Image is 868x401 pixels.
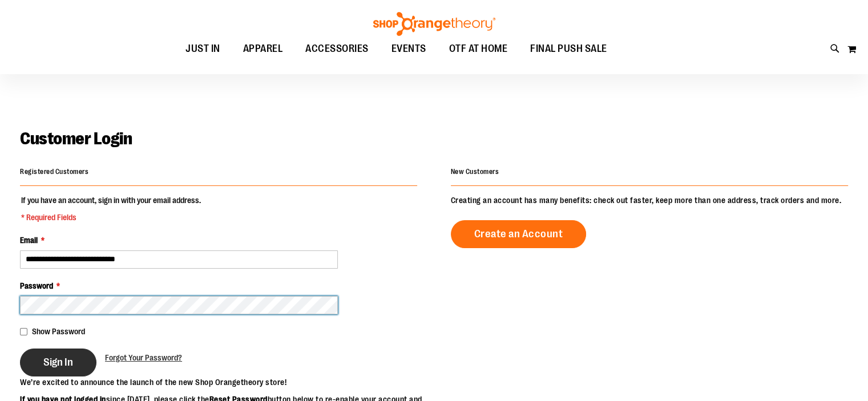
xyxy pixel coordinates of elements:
span: OTF AT HOME [449,36,508,62]
span: * Required Fields [21,212,201,223]
a: APPAREL [232,36,294,62]
span: APPAREL [243,36,283,62]
strong: Registered Customers [20,168,88,176]
a: Forgot Your Password? [105,352,182,363]
strong: New Customers [451,168,499,176]
span: EVENTS [391,36,426,62]
a: ACCESSORIES [294,36,380,62]
a: Create an Account [451,220,587,248]
img: Shop Orangetheory [372,12,497,36]
legend: If you have an account, sign in with your email address. [20,195,202,223]
span: Forgot Your Password? [105,353,182,362]
span: Create an Account [474,228,563,240]
a: FINAL PUSH SALE [519,36,619,62]
a: OTF AT HOME [438,36,519,62]
p: Creating an account has many benefits: check out faster, keep more than one address, track orders... [451,195,848,206]
span: JUST IN [185,36,220,62]
button: Sign In [20,349,96,376]
span: Password [20,281,53,290]
a: EVENTS [380,36,438,62]
span: Email [20,236,38,245]
span: FINAL PUSH SALE [530,36,607,62]
p: We’re excited to announce the launch of the new Shop Orangetheory store! [20,376,434,388]
span: Sign In [43,356,73,368]
span: Show Password [32,327,85,336]
span: Customer Login [20,129,132,148]
span: ACCESSORIES [305,36,369,62]
a: JUST IN [174,36,232,62]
